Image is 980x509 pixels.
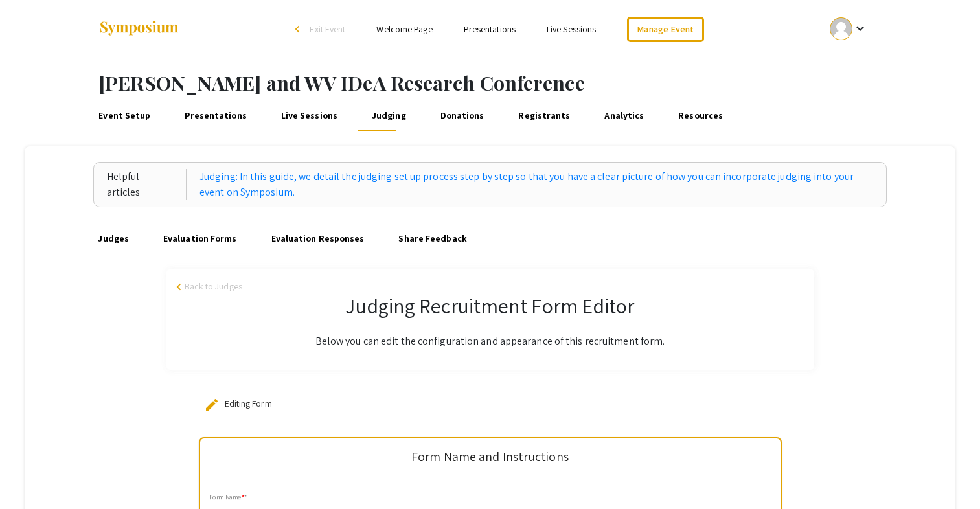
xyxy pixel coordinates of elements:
a: Donations [438,100,486,131]
a: Presentations [183,100,249,131]
span: arrow_back_ios [177,283,185,291]
div: Helpful articles [107,169,187,200]
a: Manage Event [627,17,703,42]
a: Live Sessions [279,100,340,131]
div: arrow_back_ios [295,25,303,33]
a: Judging [369,100,408,131]
a: Evaluation Forms [161,223,239,254]
iframe: Chat [10,451,55,499]
p: Below you can edit the configuration and appearance of this recruitment form. [177,334,804,349]
span: Back to Judges [185,280,242,293]
img: Symposium by ForagerOne [98,20,179,38]
h2: Judging Recruitment Form Editor [177,293,804,318]
mat-icon: Expand account dropdown [852,21,868,36]
a: Judging: In this guide, we detail the judging set up process step by step so that you have a clea... [199,169,873,200]
a: Presentations [464,23,516,35]
a: Judges [96,223,131,254]
a: Welcome Page [376,23,432,35]
mat-icon: edit [204,397,220,413]
a: Resources [676,100,725,131]
h5: Form Name and Instructions [411,449,569,464]
a: Share Feedback [396,223,470,254]
a: Analytics [602,100,646,131]
a: Event Setup [97,100,154,131]
a: Registrants [516,100,573,131]
a: Evaluation Responses [269,223,367,254]
span: Exit Event [310,23,345,35]
span: Editing Form [225,398,272,409]
h1: [PERSON_NAME] and WV IDeA Research Conference [98,71,980,95]
button: Expand account dropdown [816,14,882,43]
a: Live Sessions [547,23,596,35]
